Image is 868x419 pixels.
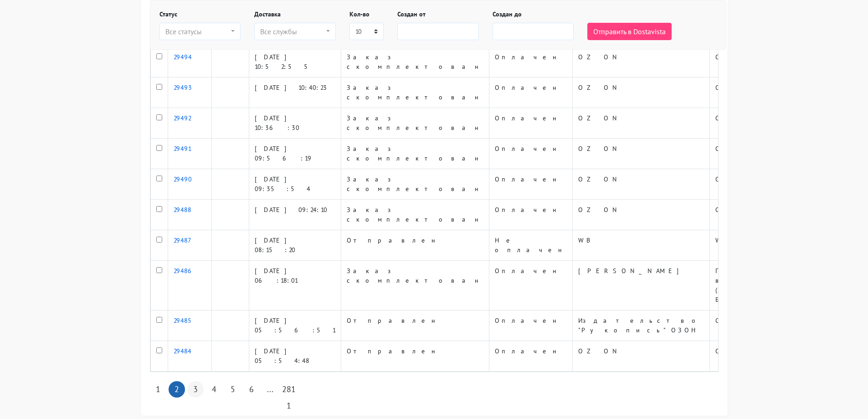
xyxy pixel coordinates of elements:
td: [DATE] 10:36:30 [249,108,341,139]
label: Доставка [254,10,281,19]
td: Отправлен [341,230,489,261]
td: OZON [572,169,709,200]
a: 6 [243,381,260,398]
a: 29491 [174,145,191,153]
td: OZON [572,341,709,372]
td: OZON [709,310,824,341]
td: [DATE] 09:35:54 [249,169,341,200]
td: OZON [709,47,824,78]
td: [DATE] 05:56:51 [249,310,341,341]
td: Пункты выдачи (СДЭК, Боксберри) [709,261,824,310]
td: OZON [572,78,709,108]
td: Заказ скомплектован [341,169,489,200]
a: 29487 [174,236,200,244]
td: OZON [572,108,709,139]
td: Оплачен [489,139,572,169]
td: OZON [709,78,824,108]
div: Все статусы [165,26,230,37]
td: [DATE] 05:54:48 [249,341,341,372]
button: Все статусы [159,23,241,40]
label: Статус [159,10,177,19]
div: Все службы [260,26,324,37]
a: 2811 [281,381,297,398]
td: Оплачен [489,78,572,108]
a: 29490 [174,175,192,183]
td: OZON [709,139,824,169]
td: Оплачен [489,169,572,200]
td: Оплачен [489,200,572,230]
td: Заказ скомплектован [341,108,489,139]
td: Заказ скомплектован [341,78,489,108]
td: OZON [572,200,709,230]
td: Отправлен [341,310,489,341]
td: Оплачен [489,108,572,139]
a: 5 [225,381,241,398]
td: [DATE] 06:18:01 [249,261,341,310]
td: Оплачен [489,261,572,310]
td: Заказ скомплектован [341,261,489,310]
td: Заказ скомплектован [341,47,489,78]
td: [DATE] 09:56:19 [249,139,341,169]
a: 29488 [174,206,191,214]
a: 29493 [174,83,192,92]
td: WB [572,230,709,261]
a: 29484 [174,347,191,355]
td: [DATE] 10:52:55 [249,47,341,78]
a: 29492 [174,114,191,122]
td: Оплачен [489,341,572,372]
td: Издательство "Рукопись" ОЗОН [572,310,709,341]
td: [DATE] 09:24:10 [249,200,341,230]
label: Кол-во [349,10,370,19]
td: [DATE] 08:15:20 [249,230,341,261]
td: [DATE] 10:40:23 [249,78,341,108]
td: OZON [572,47,709,78]
td: Заказ скомплектован [341,200,489,230]
span: ... [262,381,278,398]
td: Заказ скомплектован [341,139,489,169]
td: OZON [709,200,824,230]
td: OZON [709,108,824,139]
td: OZON [572,139,709,169]
td: [PERSON_NAME] [572,261,709,310]
button: Все службы [254,23,336,40]
td: OZON [709,341,824,372]
td: Wildberries [709,230,824,261]
a: 29494 [174,53,192,61]
button: Отправить в Dostavista [587,23,672,40]
td: Не оплачен [489,230,572,261]
a: 2 [169,381,185,398]
label: Создан от [397,10,426,19]
td: Оплачен [489,47,572,78]
td: Отправлен [341,341,489,372]
a: 1 [150,381,166,398]
a: 29485 [174,316,204,325]
td: Оплачен [489,310,572,341]
a: 29486 [174,267,206,275]
a: 3 [187,381,204,398]
label: Создан до [493,10,522,19]
td: OZON [709,169,824,200]
a: 4 [206,381,222,398]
